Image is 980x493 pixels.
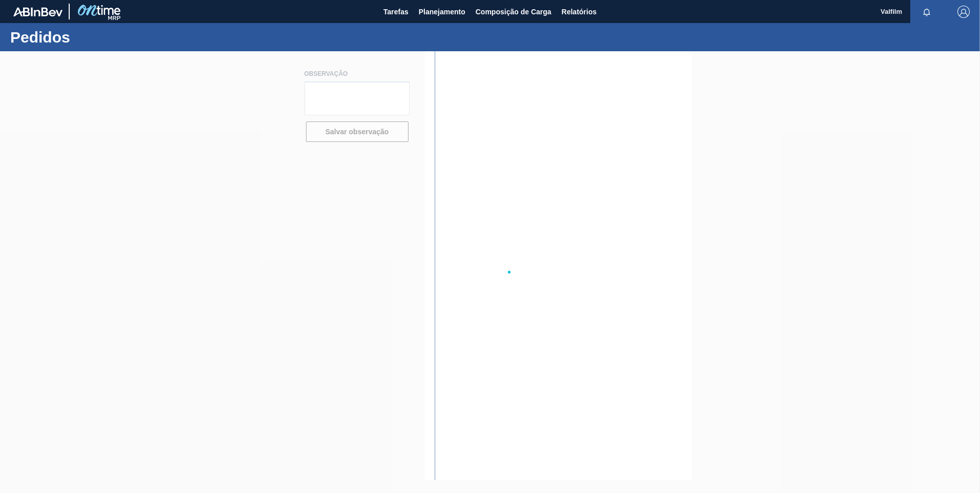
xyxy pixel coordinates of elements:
[419,6,465,18] span: Planejamento
[910,5,943,19] button: Notificações
[383,6,409,18] span: Tarefas
[476,6,552,18] span: Composição de Carga
[957,6,970,18] img: Logout
[10,31,192,43] h1: Pedidos
[562,6,597,18] span: Relatórios
[13,7,63,16] img: TNhmsLtSVTkK8tSr43FrP2fwEKptu5GPRR3wAAAABJRU5ErkJggg==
